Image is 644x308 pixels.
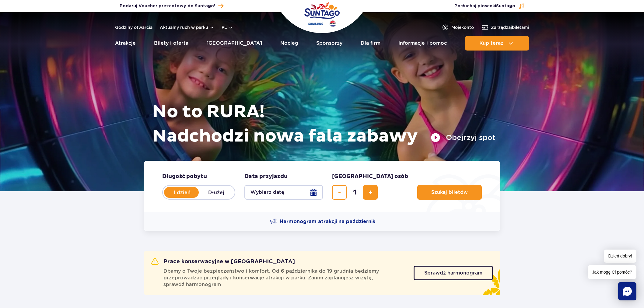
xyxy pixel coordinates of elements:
a: [GEOGRAPHIC_DATA] [206,36,262,51]
span: Długość pobytu [162,173,207,180]
span: Sprawdź harmonogram [424,271,482,275]
span: Posłuchaj piosenki [454,3,515,9]
a: Bilety i oferta [154,36,188,51]
label: Dłużej [199,186,233,199]
a: Mojekonto [442,24,474,31]
h2: Prace konserwacyjne w [GEOGRAPHIC_DATA] [151,258,295,265]
button: Obejrzyj spot [431,133,495,142]
input: liczba biletów [348,185,362,200]
a: Harmonogram atrakcji na październik [270,218,375,225]
h1: No to RURA! Nadchodzi nowa fala zabawy [152,100,495,149]
a: Podaruj Voucher prezentowy do Suntago! [120,2,223,10]
button: Wybierz datę [244,185,323,200]
button: Posłuchaj piosenkiSuntago [454,3,524,9]
span: [GEOGRAPHIC_DATA] osób [332,173,408,180]
a: Dla firm [361,36,380,51]
span: Harmonogram atrakcji na październik [280,218,375,225]
span: Moje konto [451,24,474,30]
span: Zarządzaj biletami [491,24,529,30]
span: Dbamy o Twoje bezpieczeństwo i komfort. Od 6 października do 19 grudnia będziemy przeprowadzać pr... [163,268,406,288]
span: Szukaj biletów [431,190,468,195]
a: Nocleg [280,36,298,51]
button: Szukaj biletów [417,185,482,200]
a: Sprawdź harmonogram [414,266,493,280]
span: Data przyjazdu [244,173,288,180]
button: pl [222,24,233,30]
span: Suntago [496,4,515,8]
button: dodaj bilet [363,185,378,200]
span: Dzień dobry! [604,250,636,263]
a: Sponsorzy [316,36,342,51]
a: Godziny otwarcia [115,24,152,30]
span: Jak mogę Ci pomóc? [588,265,636,279]
form: Planowanie wizyty w Park of Poland [144,161,500,212]
button: usuń bilet [332,185,347,200]
a: Informacje i pomoc [398,36,447,51]
a: Atrakcje [115,36,136,51]
button: Kup teraz [465,36,529,51]
a: Zarządzajbiletami [481,24,529,31]
label: 1 dzień [165,186,199,199]
span: Kup teraz [479,40,503,46]
button: Aktualny ruch w parku [160,25,214,30]
span: Podaruj Voucher prezentowy do Suntago! [120,3,215,9]
div: Chat [618,282,636,300]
